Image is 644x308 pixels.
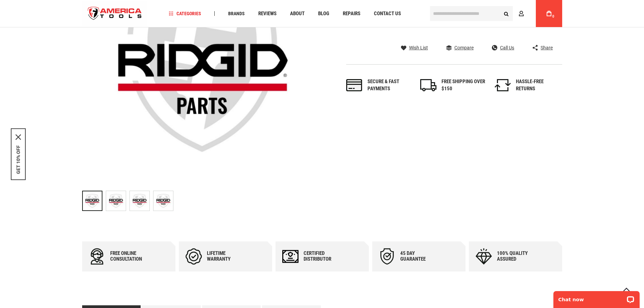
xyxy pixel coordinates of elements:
[315,9,332,18] a: Blog
[541,45,553,50] span: Share
[287,9,308,18] a: About
[401,45,428,51] a: Wish List
[16,134,21,140] button: Close
[367,78,411,93] div: Secure & fast payments
[153,191,173,211] img: RIDGID 43493 ASSEMBLY, FRONT BEARING
[16,145,21,174] button: GET 10% OFF
[106,191,126,211] img: RIDGID 43493 ASSEMBLY, FRONT BEARING
[552,15,554,18] span: 0
[207,251,247,262] div: Lifetime warranty
[400,251,441,262] div: 45 day Guarantee
[516,78,560,93] div: HASSLE-FREE RETURNS
[82,1,148,26] a: store logo
[106,187,129,214] div: RIDGID 43493 ASSEMBLY, FRONT BEARING
[497,251,538,262] div: 100% quality assured
[258,11,277,16] span: Reviews
[346,79,362,91] img: payments
[420,79,436,91] img: shipping
[169,11,201,16] span: Categories
[129,187,153,214] div: RIDGID 43493 ASSEMBLY, FRONT BEARING
[166,9,204,18] a: Categories
[290,11,305,16] span: About
[318,11,329,16] span: Blog
[225,9,248,18] a: Brands
[110,251,151,262] div: Free online consultation
[500,45,514,50] span: Call Us
[492,45,514,51] a: Call Us
[304,251,344,262] div: Certified Distributor
[495,79,511,91] img: returns
[343,11,360,16] span: Repairs
[454,45,474,50] span: Compare
[340,9,363,18] a: Repairs
[82,1,148,26] img: America Tools
[130,191,149,211] img: RIDGID 43493 ASSEMBLY, FRONT BEARING
[446,45,474,51] a: Compare
[16,134,21,140] svg: close icon
[549,287,644,308] iframe: LiveChat chat widget
[374,11,401,16] span: Contact Us
[392,20,564,39] iframe: Secure express checkout frame
[442,78,485,93] div: FREE SHIPPING OVER $150
[371,9,404,18] a: Contact Us
[255,9,280,18] a: Reviews
[82,187,106,214] div: RIDGID 43493 ASSEMBLY, FRONT BEARING
[153,187,173,214] div: RIDGID 43493 ASSEMBLY, FRONT BEARING
[409,45,428,50] span: Wish List
[228,11,245,16] span: Brands
[500,7,513,20] button: Search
